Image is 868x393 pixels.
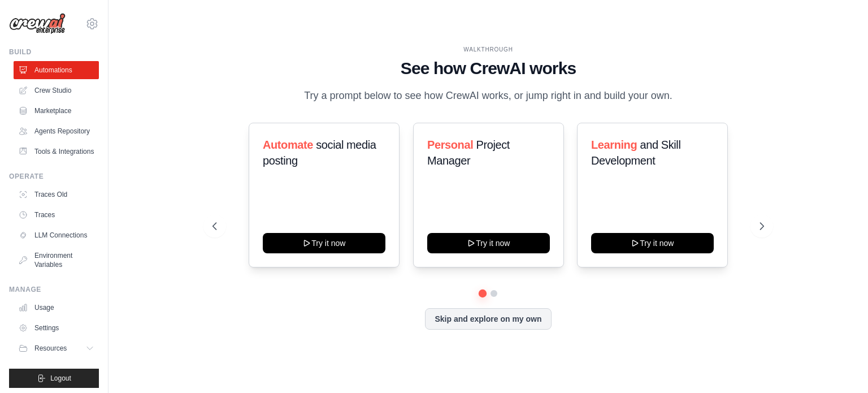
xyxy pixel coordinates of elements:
a: Usage [14,299,99,317]
img: Logo [9,13,66,34]
a: Marketplace [14,102,99,120]
div: WALKTHROUGH [212,45,764,54]
div: Build [9,47,99,57]
span: Resources [34,344,67,353]
a: LLM Connections [14,226,99,244]
a: Agents Repository [14,122,99,140]
a: Automations [14,61,99,79]
h1: See how CrewAI works [212,58,764,79]
a: Tools & Integrations [14,142,99,161]
span: and Skill Development [591,139,680,167]
button: Logout [9,369,99,388]
a: Traces [14,206,99,224]
span: Automate [263,139,313,151]
button: Try it now [591,233,714,253]
a: Traces Old [14,185,99,204]
span: Learning [591,139,637,151]
a: Crew Studio [14,81,99,100]
button: Try it now [427,233,550,253]
p: Try a prompt below to see how CrewAI works, or jump right in and build your own. [298,88,678,104]
span: Logout [50,374,71,383]
button: Resources [14,339,99,357]
button: Try it now [263,233,385,253]
span: Personal [427,139,473,151]
a: Settings [14,319,99,337]
div: Operate [9,172,99,181]
div: Manage [9,285,99,294]
button: Skip and explore on my own [425,308,551,330]
span: Project Manager [427,139,510,167]
span: social media posting [263,139,376,167]
a: Environment Variables [14,247,99,274]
